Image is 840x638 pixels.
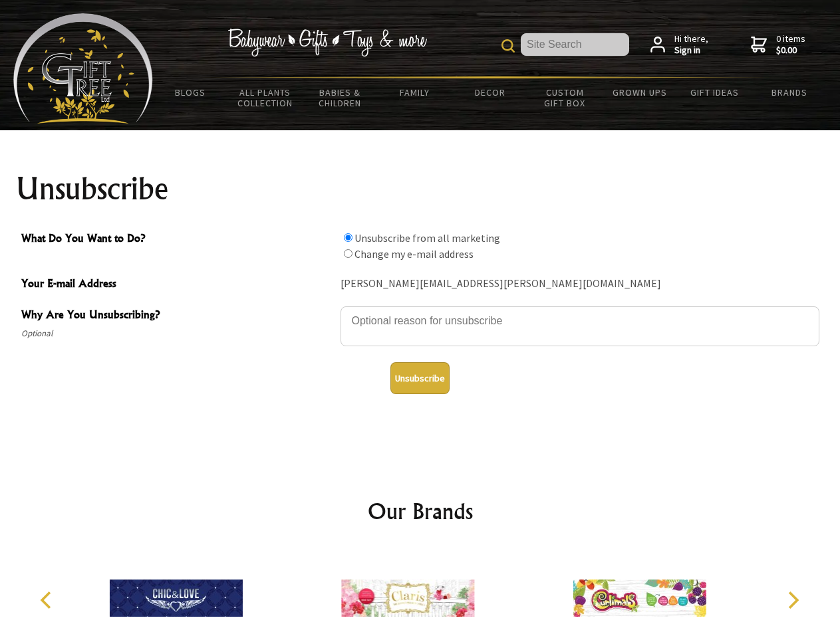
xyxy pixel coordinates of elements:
a: 0 items$0.00 [751,33,805,56]
textarea: Why Are You Unsubscribing? [341,306,819,346]
a: Brands [752,78,827,106]
label: Change my e-mail address [354,247,474,261]
a: Custom Gift Box [527,78,603,117]
span: 0 items [776,33,805,56]
a: Babies & Children [303,78,378,117]
a: Gift Ideas [677,78,752,106]
a: Family [378,78,453,106]
span: Your E-mail Address [21,275,334,294]
button: Next [778,585,807,615]
a: All Plants Collection [228,78,303,117]
h1: Unsubscribe [16,173,825,205]
span: Why Are You Unsubscribing? [21,306,334,326]
a: Hi there,Sign in [650,33,708,56]
a: BLOGS [153,78,228,106]
strong: $0.00 [776,45,805,56]
img: product search [501,39,515,53]
div: [PERSON_NAME][EMAIL_ADDRESS][PERSON_NAME][DOMAIN_NAME] [341,274,819,294]
img: Babyware - Gifts - Toys and more... [13,13,153,124]
img: Babywear - Gifts - Toys & more [227,29,427,56]
button: Unsubscribe [390,362,450,394]
label: Unsubscribe from all marketing [354,231,500,245]
input: Site Search [521,33,629,56]
a: Grown Ups [602,78,677,106]
a: Decor [452,78,527,106]
button: Previous [33,585,63,615]
span: Optional [21,326,334,342]
strong: Sign in [674,45,708,56]
input: What Do You Want to Do? [344,249,352,258]
input: What Do You Want to Do? [344,233,352,242]
span: Hi there, [674,33,708,56]
span: What Do You Want to Do? [21,230,334,249]
h2: Our Brands [27,495,814,527]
